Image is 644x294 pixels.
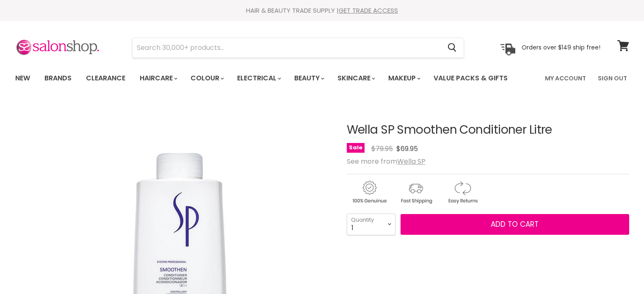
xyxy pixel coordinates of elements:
a: My Account [540,69,591,87]
a: Electrical [231,69,286,87]
a: GET TRADE ACCESS [339,6,398,15]
a: Haircare [133,69,182,87]
ul: Main menu [9,66,527,91]
span: See more from [347,157,426,166]
a: Brands [38,69,78,87]
a: Beauty [288,69,329,87]
input: Search [133,38,441,58]
h1: Wella SP Smoothen Conditioner Litre [347,124,629,137]
a: Value Packs & Gifts [427,69,514,87]
span: Add to cart [491,219,539,229]
img: returns.gif [440,179,485,205]
a: New [9,69,36,87]
a: Sign Out [593,69,632,87]
img: genuine.gif [347,179,392,205]
button: Search [441,38,464,58]
span: $79.95 [371,144,393,154]
span: Sale [347,143,365,153]
a: Makeup [382,69,426,87]
p: Orders over $149 ship free! [522,44,600,51]
div: HAIR & BEAUTY TRADE SUPPLY | [5,6,640,15]
select: Quantity [347,214,395,235]
a: Colour [184,69,229,87]
a: Wella SP [397,157,426,166]
nav: Main [5,66,640,91]
span: $69.95 [396,144,418,154]
img: shipping.gif [393,179,438,205]
a: Clearance [80,69,132,87]
a: Skincare [331,69,380,87]
form: Product [132,38,464,58]
button: Add to cart [401,214,629,235]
